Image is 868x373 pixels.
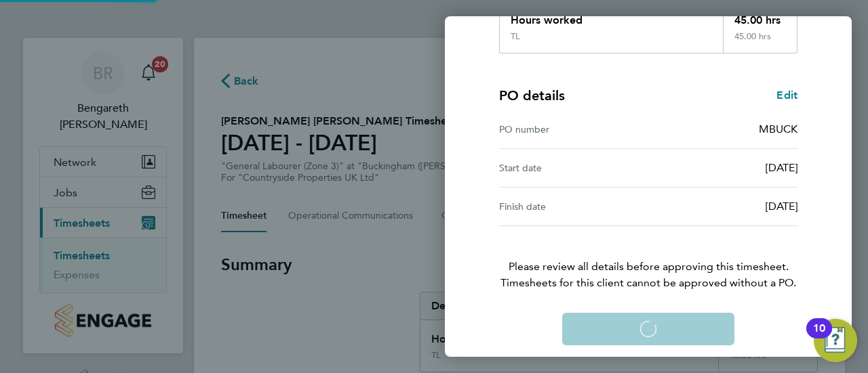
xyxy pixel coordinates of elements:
h4: PO details [499,86,565,105]
p: Please review all details before approving this timesheet. [483,226,814,291]
button: Open Resource Center, 10 new notifications [814,319,857,362]
div: 45.00 hrs [723,31,797,53]
span: MBUCK [759,123,797,135]
a: Edit [776,87,797,104]
div: PO number [499,121,648,137]
div: [DATE] [648,198,797,215]
div: 45.00 hrs [723,1,797,31]
div: Finish date [499,198,648,215]
div: 10 [813,328,825,346]
span: Edit [776,89,797,102]
div: TL [511,31,520,42]
div: Hours worked [500,1,723,31]
div: [DATE] [648,160,797,176]
div: Start date [499,160,648,176]
span: Timesheets for this client cannot be approved without a PO. [483,275,814,291]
